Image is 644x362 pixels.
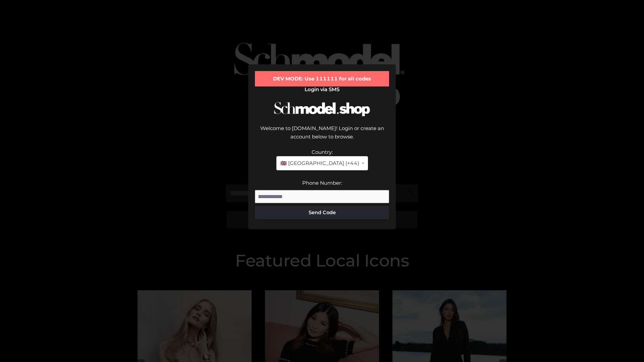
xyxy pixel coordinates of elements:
label: Phone Number: [302,180,342,186]
label: Country: [312,149,333,155]
h2: Login via SMS [255,86,389,93]
div: DEV MODE: Use 111111 for all codes [255,71,389,86]
div: Welcome to [DOMAIN_NAME]! Login or create an account below to browse. [255,124,389,148]
button: Send Code [255,206,389,219]
img: Schmodel Logo [272,96,372,122]
span: 🇬🇧 [GEOGRAPHIC_DATA] (+44) [280,159,359,168]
